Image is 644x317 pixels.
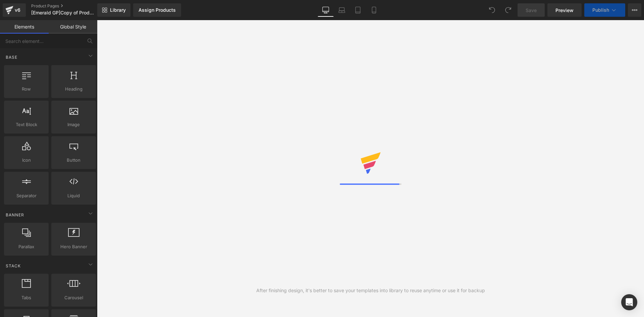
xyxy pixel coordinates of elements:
span: Tabs [6,294,47,301]
a: New Library [97,3,130,17]
span: Save [526,7,537,14]
span: Text Block [6,121,47,128]
a: Mobile [366,3,382,17]
span: [Emerald GP]Copy of Product Page - TONE [31,10,96,15]
div: Open Intercom Messenger [621,294,637,310]
span: Library [110,7,126,13]
span: Button [53,157,94,164]
span: Icon [6,157,47,164]
a: Tablet [350,3,366,17]
div: Assign Products [139,7,176,13]
div: After finishing design, it's better to save your templates into library to reuse anytime or use i... [256,287,485,294]
span: Base [5,54,18,60]
a: v6 [3,3,26,17]
span: Separator [6,192,47,199]
span: Preview [555,7,574,14]
span: Hero Banner [53,243,94,250]
a: Desktop [318,3,334,17]
span: Banner [5,212,25,218]
span: Heading [53,86,94,93]
span: Liquid [53,192,94,199]
a: Preview [547,3,582,17]
span: Carousel [53,294,94,301]
button: Undo [485,3,499,17]
span: Stack [5,263,21,269]
a: Laptop [334,3,350,17]
button: More [628,3,641,17]
span: Row [6,86,47,93]
span: Parallax [6,243,47,250]
a: Global Style [49,20,97,34]
a: Product Pages [31,3,108,9]
span: Image [53,121,94,128]
button: Redo [501,3,515,17]
div: v6 [13,6,22,14]
button: Publish [584,3,625,17]
span: Publish [592,7,609,13]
